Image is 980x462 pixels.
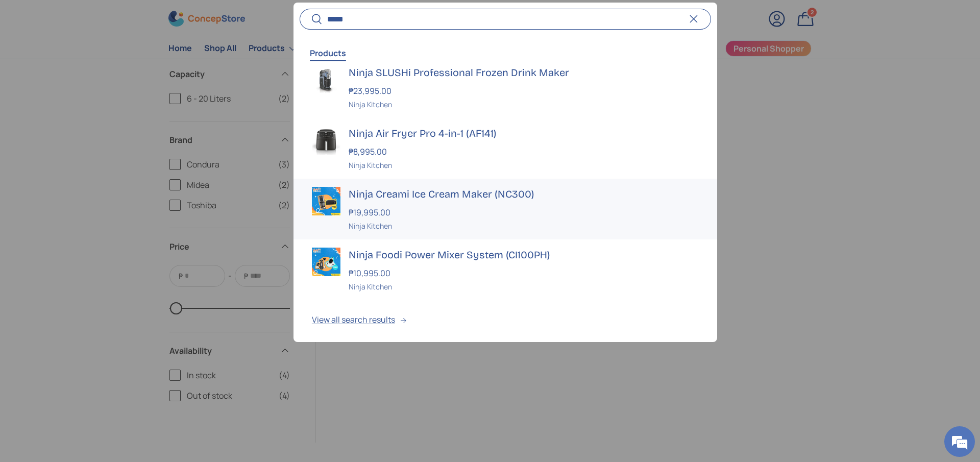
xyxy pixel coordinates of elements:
strong: ₱19,995.00 [349,207,393,218]
h3: Ninja Air Fryer Pro 4-in-1 (AF141) [349,126,699,140]
div: Ninja Kitchen [349,160,699,171]
h3: Ninja SLUSHi Professional Frozen Drink Maker [349,65,699,80]
span: We're online! [59,129,141,232]
button: View all search results [293,301,717,344]
img: https://concepstore.ph/products/ninja-air-fryer-pro-4-in-1-af141 [312,126,340,155]
textarea: Type your message and hit 'Enter' [5,279,194,314]
div: Chat with us now [53,57,171,70]
a: https://concepstore.ph/products/ninja-air-fryer-pro-4-in-1-af141 Ninja Air Fryer Pro 4-in-1 (AF14... [293,118,717,179]
div: Ninja Kitchen [349,99,699,110]
h3: Ninja Foodi Power Mixer System (CI100PH) [349,248,699,262]
div: Ninja Kitchen [349,221,699,231]
a: Ninja Creami Ice Cream Maker (NC300) ₱19,995.00 Ninja Kitchen [293,179,717,239]
h3: Ninja Creami Ice Cream Maker (NC300) [349,187,699,201]
button: Products [310,41,346,65]
strong: ₱10,995.00 [349,268,393,279]
div: Ninja Kitchen [349,281,699,292]
strong: ₱8,995.00 [349,146,389,157]
div: Minimize live chat window [167,5,192,30]
a: Ninja Foodi Power Mixer System (CI100PH) ₱10,995.00 Ninja Kitchen [293,239,717,300]
a: Ninja SLUSHi Professional Frozen Drink Maker ₱23,995.00 Ninja Kitchen [293,57,717,118]
strong: ₱23,995.00 [349,85,394,96]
